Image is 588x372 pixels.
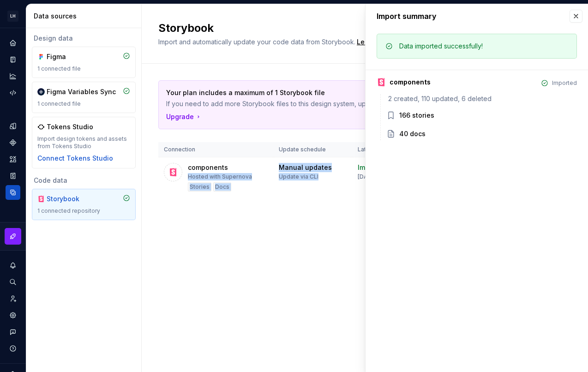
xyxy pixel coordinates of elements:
[377,11,437,22] div: Import summary
[166,88,499,97] p: Your plan includes a maximum of 1 Storybook file
[47,52,91,61] div: Figma
[279,173,318,180] div: Update via CLI
[32,189,136,220] a: Storybook1 connected repository
[37,154,113,163] button: Connect Tokens Studio
[188,173,252,180] div: Hosted with Supernova
[552,79,577,87] div: Imported
[158,142,273,157] th: Connection
[188,182,211,192] div: Stories
[6,85,20,100] a: Code automation
[47,87,116,96] div: Figma Variables Sync
[6,308,20,323] a: Settings
[358,173,377,180] div: [DATE]
[32,82,136,113] a: Figma Variables Sync1 connected file
[6,152,20,167] a: Assets
[357,37,393,47] a: Learn more
[355,39,395,46] span: .
[399,42,483,51] div: Data imported successfully!
[358,163,415,172] div: Import successful
[386,94,577,103] div: 2 created, 110 updated, 6 deleted
[32,47,136,78] a: Figma1 connected file
[6,185,20,200] a: Data sources
[47,122,93,132] div: Tokens Studio
[37,207,130,215] div: 1 connected repository
[32,117,136,168] a: Tokens StudioImport design tokens and assets from Tokens StudioConnect Tokens Studio
[37,100,130,108] div: 1 connected file
[399,129,426,138] div: 40 docs
[6,135,20,150] a: Components
[47,194,91,204] div: Storybook
[7,11,18,22] div: LH
[6,258,20,273] button: Notifications
[390,78,431,87] div: components
[279,163,332,172] div: Manual updates
[213,182,231,192] div: Docs
[32,176,136,185] div: Code data
[37,65,130,72] div: 1 connected file
[6,52,20,67] a: Documentation
[166,112,202,121] button: Upgrade
[6,168,20,183] a: Storybook stories
[2,6,24,26] button: LH
[188,163,228,172] div: components
[158,38,355,46] span: Import and automatically update your code data from Storybook.
[32,34,136,43] div: Design data
[6,69,20,84] a: Analytics
[37,135,130,150] div: Import design tokens and assets from Tokens Studio
[166,99,499,108] p: If you need to add more Storybook files to this design system, upgrade your plan.
[6,36,20,50] a: Home
[352,142,439,157] th: Latest update
[6,291,20,306] a: Invite team
[273,142,352,157] th: Update schedule
[6,119,20,133] a: Design tokens
[6,324,20,339] button: Contact support
[399,111,434,120] div: 166 stories
[158,21,395,36] h2: Storybook
[6,275,20,289] button: Search ⌘K
[34,12,138,21] div: Data sources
